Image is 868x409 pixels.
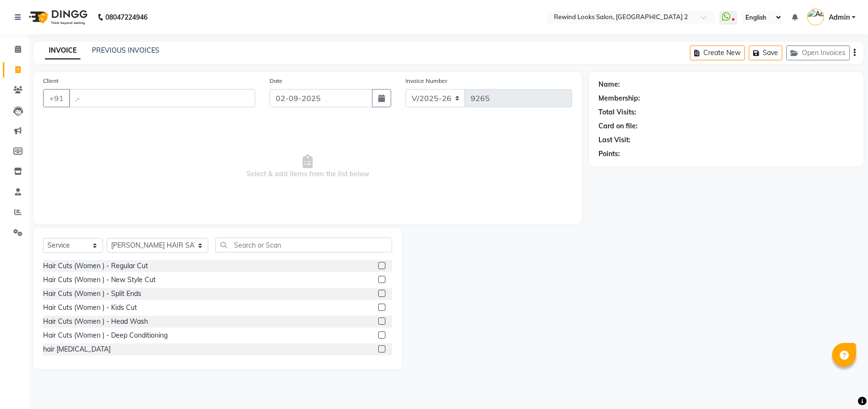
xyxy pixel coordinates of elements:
input: Search or Scan [215,238,392,252]
label: Client [43,77,58,85]
div: Name: [598,80,620,90]
a: PREVIOUS INVOICES [92,46,159,55]
span: Admin [829,12,850,23]
div: Last Visit: [598,135,631,145]
button: Create New [690,45,745,60]
div: Points: [598,149,620,159]
label: Date [270,77,282,85]
button: Save [749,45,782,60]
div: Total Visits: [598,107,636,117]
div: Hair Cuts (Women ) - Kids Cut [43,303,137,313]
div: Hair Cuts (Women ) - Deep Conditioning [43,330,168,341]
img: Admin [807,9,824,25]
label: Invoice Number [406,77,447,85]
b: 08047224946 [105,4,147,31]
div: Hair Cuts (Women ) - Head Wash [43,317,148,327]
a: INVOICE [45,42,80,59]
div: Hair Cuts (Women ) - Regular Cut [43,261,148,271]
div: hair [MEDICAL_DATA] [43,344,111,354]
button: +91 [43,89,70,107]
input: Search by Name/Mobile/Email/Code [69,89,255,107]
div: Hair Cuts (Women ) - New Style Cut [43,275,156,285]
div: Card on file: [598,121,638,131]
button: Open Invoices [786,45,850,60]
iframe: chat widget [828,371,858,399]
div: Hair Cuts (Women ) - Split Ends [43,289,141,299]
img: logo [24,4,90,31]
span: Select & add items from the list below [43,119,572,215]
div: Membership: [598,93,640,103]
